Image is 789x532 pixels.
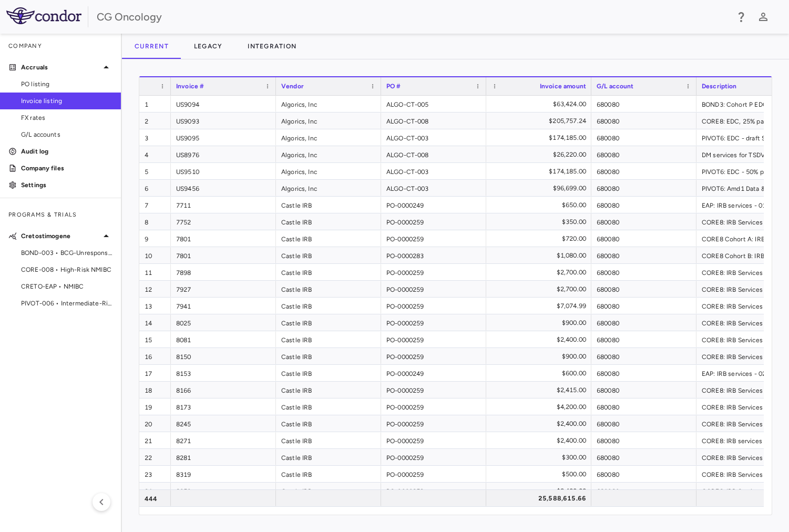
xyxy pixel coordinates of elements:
div: PO-0000249 [381,197,486,213]
div: Castle IRB [276,298,381,314]
div: 10 [139,247,171,263]
div: Algorics, Inc [276,112,381,129]
div: 680080 [591,96,696,112]
span: Vendor [281,83,304,90]
div: 9 [139,230,171,247]
div: ALGO-CT-008 [381,146,486,162]
span: PO # [386,83,401,90]
div: ALGO-CT-008 [381,112,486,129]
div: PO-0000259 [381,213,486,230]
div: Castle IRB [276,247,381,263]
span: Invoice listing [21,96,112,106]
div: US9094 [171,96,276,112]
div: 12 [139,281,171,297]
div: 7752 [171,213,276,230]
div: $26,220.00 [496,146,586,163]
div: $2,700.00 [496,264,586,281]
span: FX rates [21,113,112,122]
div: Algorics, Inc [276,180,381,196]
div: PO-0000259 [381,281,486,297]
div: PO-0000259 [381,415,486,432]
span: Invoice amount [540,83,586,90]
div: 8353 [171,483,276,499]
div: 8271 [171,432,276,448]
div: 444 [139,490,171,506]
span: CRETO-EAP • NMIBC [21,282,112,291]
div: 20 [139,415,171,432]
div: PO-0000283 [381,247,486,263]
div: 24 [139,483,171,499]
button: Integration [235,34,309,59]
div: 7941 [171,298,276,314]
div: 8025 [171,314,276,331]
div: 680080 [591,230,696,247]
div: 1 [139,96,171,112]
div: 680080 [591,264,696,280]
div: US9456 [171,180,276,196]
div: 25,588,615.66 [496,490,586,507]
div: 8153 [171,365,276,381]
div: $2,400.00 [496,432,586,449]
div: $650.00 [496,197,586,213]
div: Castle IRB [276,264,381,280]
img: logo-full-SnFGN8VE.png [6,7,81,24]
div: $300.00 [496,449,586,466]
span: PIVOT-006 • Intermediate-Risk NMIBC [21,299,112,308]
div: PO-0000259 [381,449,486,465]
div: 680080 [591,163,696,179]
div: 8319 [171,466,276,482]
div: $4,200.00 [496,398,586,415]
div: $174,185.00 [496,163,586,180]
p: Company files [21,163,112,173]
span: BOND-003 • BCG-Unresponsive, High-Risk NMIBC [21,248,112,258]
div: 680080 [591,146,696,162]
div: 680080 [591,398,696,415]
button: Current [122,34,181,59]
div: Castle IRB [276,365,381,381]
div: PO-0000259 [381,331,486,347]
div: Castle IRB [276,483,381,499]
div: Castle IRB [276,432,381,448]
div: Castle IRB [276,415,381,432]
div: 680080 [591,213,696,230]
div: 8281 [171,449,276,465]
div: Castle IRB [276,449,381,465]
div: 8166 [171,382,276,398]
div: 11 [139,264,171,280]
div: PO-0000259 [381,298,486,314]
div: 2 [139,112,171,129]
div: 23 [139,466,171,482]
div: 680080 [591,197,696,213]
span: CORE-008 • High-Risk NMIBC [21,265,112,274]
div: 680080 [591,382,696,398]
p: Accruals [21,63,100,72]
div: Castle IRB [276,466,381,482]
div: Castle IRB [276,197,381,213]
div: Castle IRB [276,348,381,364]
div: 8245 [171,415,276,432]
div: PO-0000249 [381,365,486,381]
div: 680080 [591,281,696,297]
div: US9093 [171,112,276,129]
div: 7711 [171,197,276,213]
div: 680080 [591,348,696,364]
div: Algorics, Inc [276,163,381,179]
div: $205,757.24 [496,112,586,129]
div: 5 [139,163,171,179]
div: 13 [139,298,171,314]
div: 680080 [591,365,696,381]
div: $350.00 [496,213,586,230]
span: G/L accounts [21,130,112,139]
div: PO-0000259 [381,230,486,247]
div: 680080 [591,415,696,432]
div: 8173 [171,398,276,415]
div: $174,185.00 [496,129,586,146]
div: Algorics, Inc [276,146,381,162]
div: 7801 [171,230,276,247]
div: $2,400.00 [496,415,586,432]
div: 680080 [591,483,696,499]
div: 680080 [591,466,696,482]
p: Settings [21,180,112,190]
span: PO listing [21,79,112,89]
div: $720.00 [496,230,586,247]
